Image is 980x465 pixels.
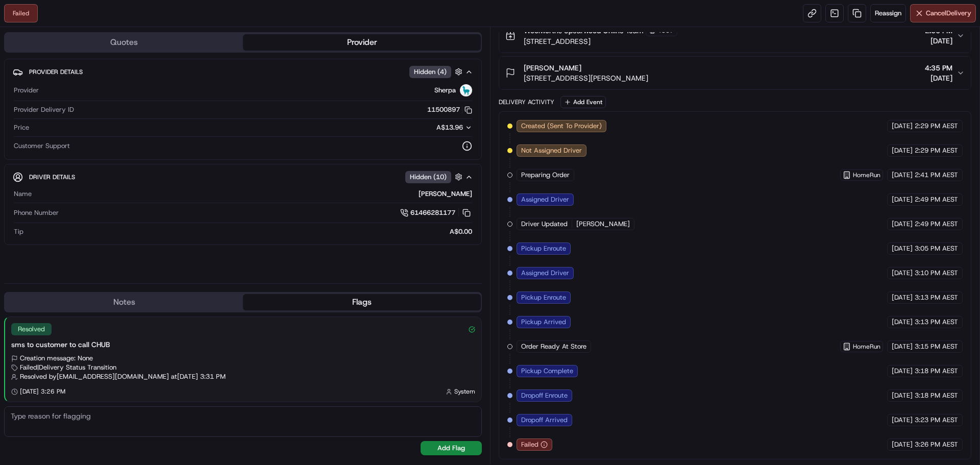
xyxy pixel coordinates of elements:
button: Quotes [5,34,243,51]
button: CancelDelivery [910,4,976,22]
button: Add Event [560,96,606,108]
span: Pickup Enroute [521,293,566,302]
span: Creation message: None [20,354,93,363]
a: 📗Knowledge Base [6,144,82,162]
span: Assigned Driver [521,195,569,204]
span: Created (Sent To Provider) [521,121,602,131]
button: Driver DetailsHidden (10) [13,168,473,185]
span: API Documentation [96,148,164,158]
span: 4:35 PM [925,63,952,73]
span: 61466281177 [410,208,455,217]
span: Customer Support [14,141,70,151]
span: [PERSON_NAME] [576,219,630,229]
span: 2:49 PM AEST [915,195,958,204]
a: 💻API Documentation [82,144,168,162]
span: [DATE] [892,293,913,302]
div: Resolved [11,323,52,335]
span: [DATE] [892,391,913,400]
span: 2:29 PM AEST [915,121,958,131]
div: Start new chat [35,97,167,108]
span: 3:05 PM AEST [915,244,958,253]
button: Woolworths Spearwood Online Team4367[STREET_ADDRESS]2:56 PM[DATE] [499,19,971,53]
span: Name [14,189,32,199]
span: [DATE] [925,73,952,83]
span: Cancel Delivery [926,9,971,18]
span: Failed | Delivery Status Transition [20,363,116,372]
span: 3:26 PM AEST [915,440,958,449]
span: Provider Details [29,68,83,76]
span: 3:23 PM AEST [915,415,958,425]
button: Flags [243,294,481,310]
span: [DATE] 3:26 PM [20,387,65,396]
span: Driver Details [29,173,75,181]
div: Delivery Activity [499,98,554,106]
span: [DATE] [892,170,913,180]
span: 3:18 PM AEST [915,366,958,376]
span: [DATE] [925,36,952,46]
img: 1736555255976-a54dd68f-1ca7-489b-9aae-adbdc363a1c4 [10,97,29,116]
button: Start new chat [174,101,186,113]
span: 3:13 PM AEST [915,317,958,327]
span: A$13.96 [436,123,463,132]
span: Resolved by [EMAIL_ADDRESS][DOMAIN_NAME] [20,372,169,381]
span: System [454,387,475,396]
div: sms to customer to call CHUB [11,339,475,350]
span: Pickup Enroute [521,244,566,253]
input: Clear [27,66,168,77]
span: [PERSON_NAME] [524,63,581,73]
span: [DATE] [892,366,913,376]
div: A$0.00 [28,227,472,236]
button: Hidden (10) [405,170,465,183]
span: Failed [521,440,538,449]
a: 61466281177 [400,207,472,218]
span: at [DATE] 3:31 PM [171,372,226,381]
div: 💻 [86,149,94,157]
span: 3:18 PM AEST [915,391,958,400]
span: Dropoff Arrived [521,415,568,425]
img: sherpa_logo.png [460,84,472,96]
span: [DATE] [892,342,913,351]
span: HomeRun [853,171,880,179]
span: Preparing Order [521,170,570,180]
div: 📗 [10,149,18,157]
span: 2:41 PM AEST [915,170,958,180]
span: Pylon [102,173,124,181]
button: 11500897 [427,105,472,114]
a: Powered byPylon [72,173,124,181]
span: [DATE] [892,146,913,155]
button: Notes [5,294,243,310]
button: Provider DetailsHidden (4) [13,63,473,80]
span: Hidden ( 4 ) [414,67,447,77]
span: [DATE] [892,121,913,131]
span: [STREET_ADDRESS] [524,36,677,46]
span: 3:10 PM AEST [915,268,958,278]
span: [DATE] [892,317,913,327]
span: Knowledge Base [20,148,78,158]
span: [DATE] [892,244,913,253]
span: Phone Number [14,208,59,217]
span: Provider Delivery ID [14,105,74,114]
p: Welcome 👋 [10,41,186,57]
span: [DATE] [892,415,913,425]
span: [STREET_ADDRESS][PERSON_NAME] [524,73,648,83]
span: 3:13 PM AEST [915,293,958,302]
span: Pickup Complete [521,366,573,376]
span: [DATE] [892,195,913,204]
span: [DATE] [892,268,913,278]
span: Price [14,123,29,132]
span: Order Ready At Store [521,342,586,351]
img: Nash [10,10,31,31]
span: Pickup Arrived [521,317,566,327]
div: [PERSON_NAME] [36,189,472,199]
span: HomeRun [853,342,880,351]
button: A$13.96 [382,123,472,132]
span: [DATE] [892,440,913,449]
span: Tip [14,227,23,236]
button: Hidden (4) [409,65,465,78]
span: [DATE] [892,219,913,229]
span: Assigned Driver [521,268,569,278]
span: Not Assigned Driver [521,146,582,155]
button: Provider [243,34,481,51]
div: We're available if you need us! [35,108,129,116]
button: [PERSON_NAME][STREET_ADDRESS][PERSON_NAME]4:35 PM[DATE] [499,57,971,89]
